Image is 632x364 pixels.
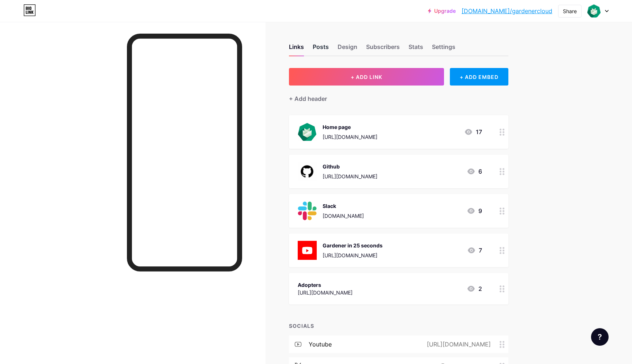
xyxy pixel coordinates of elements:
img: Slack [298,201,317,220]
div: [DOMAIN_NAME] [323,212,364,220]
div: 9 [467,206,482,215]
div: + Add header [289,94,327,103]
div: Subscribers [366,42,400,56]
div: [URL][DOMAIN_NAME] [323,133,377,141]
div: + ADD EMBED [450,68,508,86]
div: Adopters [298,281,353,289]
button: + ADD LINK [289,68,444,86]
div: Home page [323,123,377,131]
img: Home page [298,122,317,141]
div: 2 [467,284,482,293]
img: Github [298,162,317,181]
span: + ADD LINK [351,74,382,80]
div: Gardener in 25 seconds [323,242,383,249]
div: Share [563,7,577,15]
div: Stats [409,42,423,56]
div: SOCIALS [289,322,508,330]
div: [URL][DOMAIN_NAME] [298,289,353,296]
a: [DOMAIN_NAME]/gardenercloud [462,7,552,15]
div: Github [323,163,377,170]
div: 7 [467,246,482,255]
img: gardenercloud [587,4,601,18]
div: Slack [323,202,364,210]
div: Posts [313,42,329,56]
div: 17 [464,128,482,136]
div: [URL][DOMAIN_NAME] [415,340,500,349]
img: Gardener in 25 seconds [298,241,317,260]
div: 6 [467,167,482,176]
div: Links [289,42,304,56]
div: [URL][DOMAIN_NAME] [323,251,383,259]
div: Design [338,42,357,56]
div: youtube [309,340,332,349]
div: [URL][DOMAIN_NAME] [323,172,377,180]
a: Upgrade [428,8,456,14]
div: Settings [432,42,455,56]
